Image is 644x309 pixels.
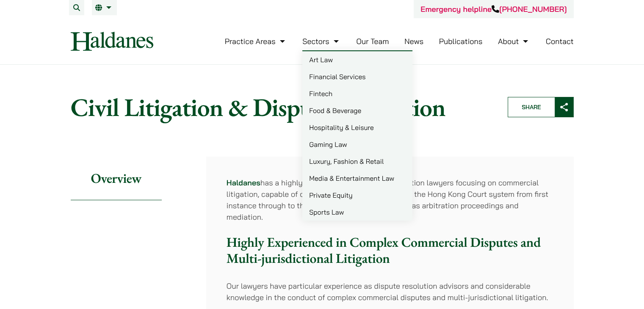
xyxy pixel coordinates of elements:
a: Haldanes [227,178,260,188]
p: has a highly experienced team of civil litigation lawyers focusing on commercial litigation, capa... [227,177,553,223]
a: Media & Entertainment Law [302,170,412,187]
h2: Overview [71,157,162,200]
a: Food & Beverage [302,102,412,119]
a: Fintech [302,85,412,102]
a: Practice Areas [225,36,287,46]
h3: Highly Experienced in Complex Commercial Disputes and Multi-jurisdictional Litigation [227,234,553,267]
a: Hospitality & Leisure [302,119,412,136]
a: Publications [439,36,483,46]
a: Our Team [356,36,389,46]
a: Sports Law [302,204,412,221]
a: Gaming Law [302,136,412,153]
button: Share [508,97,574,117]
a: About [498,36,530,46]
a: News [404,36,423,46]
a: Financial Services [302,68,412,85]
img: Logo of Haldanes [71,32,153,51]
a: Art Law [302,51,412,68]
a: Sectors [302,36,340,46]
a: Private Equity [302,187,412,204]
a: EN [95,4,113,11]
span: Share [508,97,555,117]
a: Emergency helpline[PHONE_NUMBER] [420,4,567,14]
h1: Civil Litigation & Dispute Resolution [71,92,493,122]
a: Contact [546,36,574,46]
p: Our lawyers have particular experience as dispute resolution advisors and considerable knowledge ... [227,280,553,303]
a: Luxury, Fashion & Retail [302,153,412,170]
